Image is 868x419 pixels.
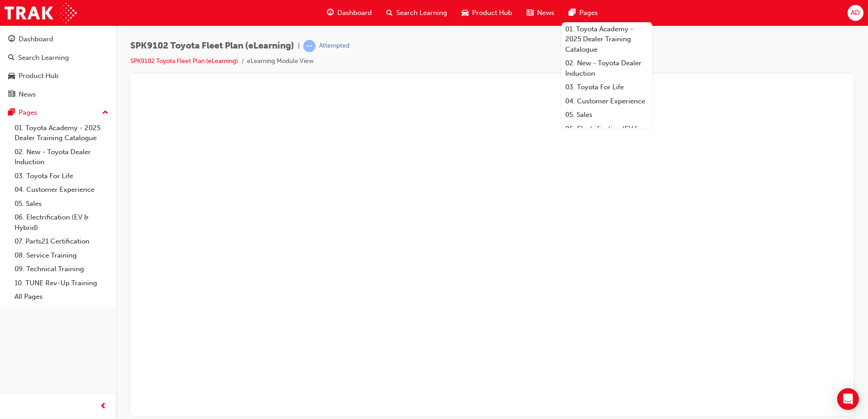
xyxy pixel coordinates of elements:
a: guage-iconDashboard [320,4,379,22]
a: 03. Toyota For Life [562,80,652,94]
a: 02. New - Toyota Dealer Induction [562,56,652,80]
a: 08. Service Training [11,248,112,263]
a: 05. Sales [11,197,112,211]
a: 02. New - Toyota Dealer Induction [11,145,112,169]
span: search-icon [8,54,15,62]
a: Dashboard [4,31,112,48]
span: search-icon [386,7,393,19]
div: Open Intercom Messenger [837,388,859,410]
a: pages-iconPages [562,4,605,22]
div: Attempted [319,42,350,50]
a: News [4,86,112,103]
span: AD [851,8,860,18]
span: guage-icon [327,7,334,19]
a: car-iconProduct Hub [454,4,519,22]
span: car-icon [8,72,15,80]
a: 06. Electrification (EV & Hybrid) [562,122,652,146]
li: eLearning Module View [247,56,314,67]
a: Search Learning [4,49,112,66]
a: 10. TUNE Rev-Up Training [11,276,112,290]
div: Dashboard [19,34,53,44]
span: pages-icon [8,109,15,117]
a: All Pages [11,290,112,304]
a: 01. Toyota Academy - 2025 Dealer Training Catalogue [562,22,652,57]
span: guage-icon [8,35,15,44]
div: Pages [19,107,37,118]
span: news-icon [527,7,533,19]
span: Dashboard [337,8,372,18]
span: prev-icon [100,401,107,412]
a: 05. Sales [562,108,652,122]
a: 07. Parts21 Certification [11,234,112,248]
span: SPK9102 Toyota Fleet Plan (eLearning) [130,41,294,51]
span: car-icon [462,7,469,19]
div: Search Learning [18,53,69,63]
img: Trak [5,3,77,23]
a: 04. Customer Experience [562,94,652,108]
a: search-iconSearch Learning [379,4,454,22]
a: SPK9102 Toyota Fleet Plan (eLearning) [130,57,238,65]
button: Pages [4,104,112,121]
span: up-icon [102,107,108,119]
a: 06. Electrification (EV & Hybrid) [11,210,112,234]
span: learningRecordVerb_ATTEMPT-icon [303,40,316,52]
div: Product Hub [19,71,59,81]
a: 04. Customer Experience [11,183,112,197]
a: 03. Toyota For Life [11,169,112,183]
span: pages-icon [569,7,576,19]
span: News [537,8,554,18]
a: 01. Toyota Academy - 2025 Dealer Training Catalogue [11,121,112,145]
a: Product Hub [4,68,112,84]
button: DashboardSearch LearningProduct HubNews [4,29,112,104]
span: news-icon [8,91,15,99]
span: | [298,41,300,51]
span: Product Hub [472,8,512,18]
button: AD [848,5,863,21]
div: News [19,89,36,100]
span: Pages [579,8,598,18]
a: 09. Technical Training [11,262,112,276]
span: Search Learning [396,8,447,18]
a: news-iconNews [519,4,562,22]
